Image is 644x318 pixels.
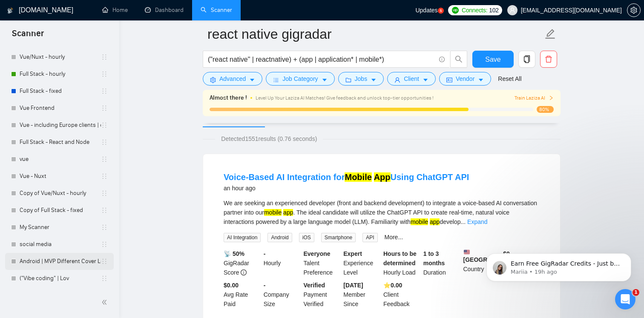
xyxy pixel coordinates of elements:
a: ("Vibe coding" | Lov [20,270,101,287]
span: Scanner [5,27,51,45]
div: Talent Preference [302,249,342,277]
li: Full Stack - fixed [5,83,114,100]
span: Android [267,233,292,242]
span: API [362,233,377,242]
b: Hours to be determined [383,250,417,266]
span: edit [545,29,556,40]
li: Copy of Full Stack - fixed [5,202,114,219]
span: holder [101,71,108,77]
span: holder [101,105,108,112]
span: bars [273,77,279,83]
mark: mobile [264,209,282,216]
div: Member Since [342,281,382,309]
img: logo [7,4,13,17]
span: Level Up Your Laziza AI Matches! Give feedback and unlock top-tier opportunities ! [256,95,434,101]
b: [GEOGRAPHIC_DATA] [463,249,527,263]
li: Full Stack - React and Node [5,134,114,151]
span: 80% [537,106,554,113]
a: More... [385,234,403,241]
div: We are seeking an experienced developer (front and backend development) to integrate a voice-base... [224,198,540,226]
div: Payment Verified [302,281,342,309]
input: Search Freelance Jobs... [208,54,435,65]
span: iOS [299,233,314,242]
a: setting [627,7,641,14]
li: vue [5,151,114,168]
span: Save [485,54,500,65]
iframe: Intercom live chat [615,289,635,309]
mark: app [283,209,293,216]
span: search [451,55,467,63]
a: Vue Frontend [20,100,101,117]
div: Country [462,249,502,277]
b: Everyone [304,250,331,257]
button: setting [627,3,641,17]
div: Company Size [262,281,302,309]
a: vue [20,151,101,168]
a: Reset All [498,74,521,83]
span: 102 [489,6,498,15]
span: holder [101,241,108,248]
li: social media [5,236,114,253]
a: Copy of Vue/Nuxt - hourly [20,185,101,202]
span: holder [101,156,108,163]
a: 5 [438,8,444,14]
a: Full Stack - React and Node [20,134,101,151]
span: setting [210,77,216,83]
span: holder [101,275,108,282]
span: ... [460,218,466,225]
a: Expand [467,218,487,225]
span: Connects: [462,6,487,15]
span: AI Integration [224,233,261,242]
span: holder [101,224,108,231]
span: folder [345,77,351,83]
b: Expert [343,250,362,257]
b: 1 to 3 months [423,250,445,266]
span: Advanced [219,74,246,83]
span: right [549,95,554,100]
b: [DATE] [343,282,363,289]
li: Full Stack - hourly [5,66,114,83]
text: 5 [440,9,442,13]
a: Vue - Nuxt [20,168,101,185]
span: holder [101,122,108,129]
a: Full Stack - fixed [20,83,101,100]
span: info-circle [241,269,247,275]
span: delete [540,55,557,63]
span: caret-down [423,77,428,83]
span: Almost there ! [210,93,247,103]
a: searchScanner [201,6,232,14]
span: user [394,77,400,83]
a: Vue/Nuxt - hourly [20,49,101,66]
span: holder [101,88,108,95]
div: Client Feedback [382,281,422,309]
span: Job Category [282,74,318,83]
span: copy [519,55,535,63]
a: Full Stack - hourly [20,66,101,83]
b: - [264,282,266,289]
span: holder [101,139,108,146]
span: Updates [415,7,437,14]
div: Experience Level [342,249,382,277]
button: Train Laziza AI [515,94,554,102]
button: userClientcaret-down [387,72,436,86]
button: Save [472,51,514,68]
button: idcardVendorcaret-down [439,72,491,86]
span: holder [101,207,108,214]
span: user [509,7,515,13]
button: delete [540,51,557,68]
span: caret-down [478,77,484,83]
button: settingAdvancedcaret-down [203,72,262,86]
li: Vue/Nuxt - hourly [5,49,114,66]
input: Scanner name... [207,23,543,45]
a: social media [20,236,101,253]
span: caret-down [249,77,255,83]
span: Detected 1551 results (0.76 seconds) [215,134,323,143]
mark: mobile [411,218,428,225]
b: $0.00 [224,282,239,289]
b: 📡 50% [224,250,244,257]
